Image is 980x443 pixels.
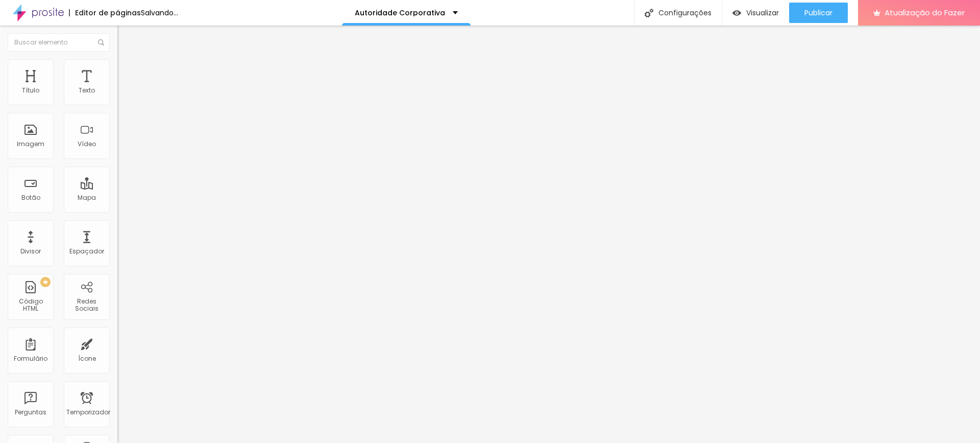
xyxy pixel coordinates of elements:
[19,297,43,313] font: Código HTML
[355,8,445,18] font: Autoridade Corporativa
[21,193,40,202] font: Botão
[78,193,96,202] font: Mapa
[78,354,96,363] font: Ícone
[14,354,47,363] font: Formulário
[722,3,789,23] button: Visualizar
[20,247,41,255] font: Divisor
[78,139,96,148] font: Vídeo
[885,7,965,18] font: Atualização do Fazer
[804,8,832,18] font: Publicar
[69,247,104,255] font: Espaçador
[17,139,44,148] font: Imagem
[141,9,178,16] div: Salvando...
[658,8,712,18] font: Configurações
[79,86,95,95] font: Texto
[117,26,980,443] iframe: Editor
[8,33,110,52] input: Buscar elemento
[66,408,110,416] font: Temporizador
[732,9,741,17] img: view-1.svg
[746,8,779,18] font: Visualizar
[789,3,848,23] button: Publicar
[645,9,653,17] img: Ícone
[98,39,104,45] img: Ícone
[75,8,141,18] font: Editor de páginas
[75,297,99,313] font: Redes Sociais
[15,408,46,416] font: Perguntas
[22,86,39,95] font: Título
